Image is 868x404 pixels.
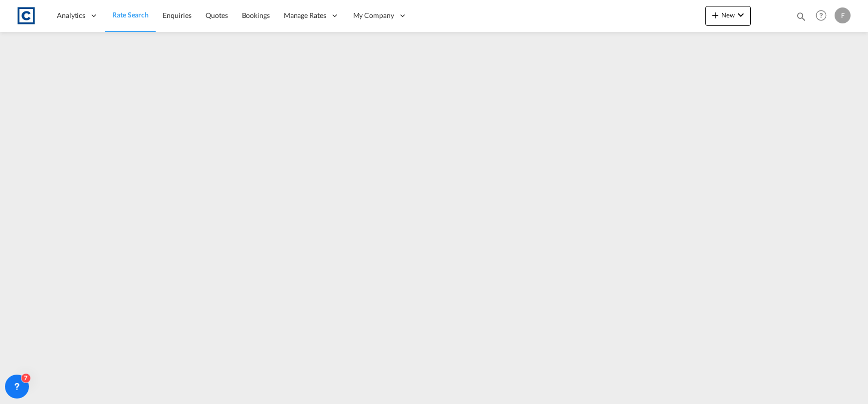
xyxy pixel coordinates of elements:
[284,10,326,20] span: Manage Rates
[735,9,747,21] md-icon: icon-chevron-down
[7,352,42,389] iframe: Chat
[57,10,85,20] span: Analytics
[353,10,394,20] span: My Company
[835,7,851,23] div: F
[709,11,747,19] span: New
[242,11,270,19] span: Bookings
[813,7,830,24] span: Help
[796,11,807,22] md-icon: icon-magnify
[709,9,721,21] md-icon: icon-plus 400-fg
[705,6,751,26] button: icon-plus 400-fgNewicon-chevron-down
[813,7,835,25] div: Help
[112,10,149,19] span: Rate Search
[206,11,227,19] span: Quotes
[15,4,37,27] img: 1fdb9190129311efbfaf67cbb4249bed.jpeg
[796,11,807,26] div: icon-magnify
[163,11,192,19] span: Enquiries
